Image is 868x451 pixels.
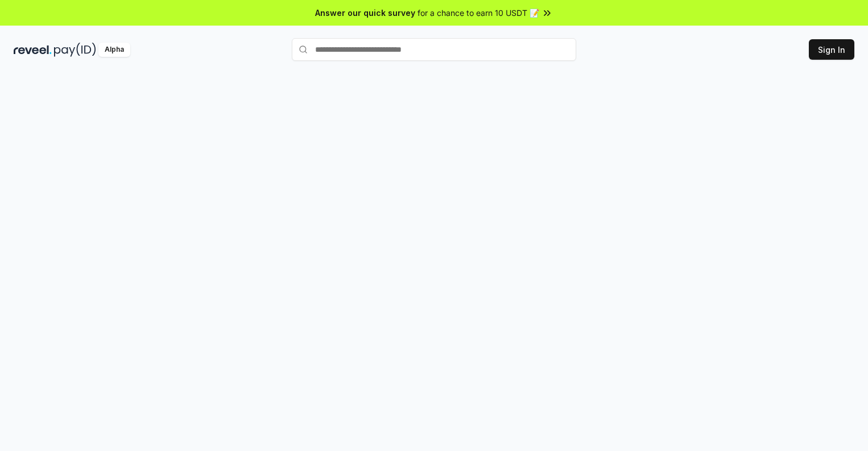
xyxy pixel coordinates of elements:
[315,7,415,19] span: Answer our quick survey
[809,39,854,60] button: Sign In
[418,7,539,19] span: for a chance to earn 10 USDT 📝
[54,43,96,57] img: pay_id
[98,43,130,57] div: Alpha
[14,43,52,57] img: reveel_dark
